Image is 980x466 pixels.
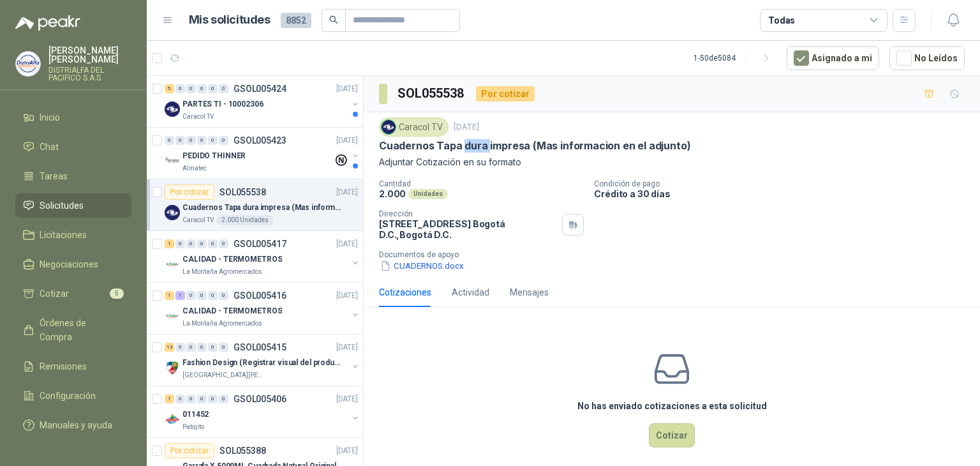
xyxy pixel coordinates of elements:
[165,291,174,300] div: 1
[379,218,557,240] p: [STREET_ADDRESS] Bogotá D.C. , Bogotá D.C.
[48,46,131,64] p: [PERSON_NAME] [PERSON_NAME]
[15,164,131,188] a: Tareas
[175,343,185,352] div: 0
[40,359,87,373] span: Remisiones
[110,289,124,299] span: 5
[15,354,131,379] a: Remisiones
[165,101,180,117] img: Company Logo
[15,311,131,349] a: Órdenes de Compra
[165,395,174,403] div: 1
[216,215,274,225] div: 2.000 Unidades
[15,15,80,31] img: Logo peakr
[165,340,360,380] a: 13 0 0 0 0 0 GSOL005415[DATE] Company LogoFashion Design (Registrar visual del producto)[GEOGRAPH...
[219,136,228,145] div: 0
[165,239,174,248] div: 1
[594,179,975,188] p: Condición de pago
[186,239,196,248] div: 0
[165,133,360,174] a: 0 0 0 0 0 0 GSOL005423[DATE] Company LogoPEDIDO THINNERAlmatec
[234,343,286,352] p: GSOL005415
[182,267,262,277] p: La Montaña Agromercados
[165,84,174,93] div: 5
[208,291,218,300] div: 0
[408,189,448,199] div: Unidades
[476,86,535,101] div: Por cotizar
[219,343,228,352] div: 0
[40,228,87,242] span: Licitaciones
[182,253,282,266] p: CALIDAD - TERMOMETROS
[165,288,360,329] a: 1 1 0 0 0 0 GSOL005416[DATE] Company LogoCALIDAD - TERMOMETROSLa Montaña Agromercados
[336,83,358,95] p: [DATE]
[594,188,975,199] p: Crédito a 30 días
[510,285,549,299] div: Mensajes
[186,395,196,403] div: 0
[165,360,180,375] img: Company Logo
[208,239,218,248] div: 0
[186,343,196,352] div: 0
[219,188,266,197] p: SOL055538
[452,285,489,299] div: Actividad
[182,319,262,329] p: La Montaña Agromercados
[382,120,396,134] img: Company Logo
[182,370,263,380] p: [GEOGRAPHIC_DATA][PERSON_NAME]
[197,136,207,145] div: 0
[281,13,311,28] span: 8852
[165,184,214,200] div: Por cotizar
[189,11,271,29] h1: Mis solicitudes
[186,136,196,145] div: 0
[15,413,131,437] a: Manuales y ayuda
[234,291,286,300] p: GSOL005416
[40,418,112,432] span: Manuales y ayuda
[165,81,360,122] a: 5 0 0 0 0 0 GSOL005424[DATE] Company LogoPARTES TI - 10002306Caracol TV
[40,316,119,344] span: Órdenes de Compra
[15,193,131,218] a: Solicitudes
[15,105,131,130] a: Inicio
[182,357,341,369] p: Fashion Design (Registrar visual del producto)
[219,291,228,300] div: 0
[186,291,196,300] div: 0
[336,290,358,302] p: [DATE]
[175,239,185,248] div: 0
[768,13,795,27] div: Todas
[336,135,358,147] p: [DATE]
[175,291,185,300] div: 1
[48,66,131,82] p: DISTRIALFA DEL PACIFICO S.A.S.
[40,199,84,213] span: Solicitudes
[336,445,358,457] p: [DATE]
[208,395,218,403] div: 0
[165,205,180,220] img: Company Logo
[182,163,207,174] p: Almatec
[454,121,479,133] p: [DATE]
[40,110,60,124] span: Inicio
[379,250,975,259] p: Documentos de apoyo
[397,84,466,103] h3: SOL055538
[165,412,180,427] img: Company Logo
[40,140,59,154] span: Chat
[165,136,174,145] div: 0
[182,422,204,432] p: Patojito
[379,117,449,137] div: Caracol TV
[15,282,131,306] a: Cotizar5
[182,112,214,122] p: Caracol TV
[336,238,358,250] p: [DATE]
[16,52,40,76] img: Company Logo
[182,409,209,421] p: 011452
[577,399,767,413] h3: No has enviado cotizaciones a esta solicitud
[182,150,246,162] p: PEDIDO THINNER
[15,252,131,276] a: Negociaciones
[182,215,214,225] p: Caracol TV
[165,443,214,458] div: Por cotizar
[165,236,360,277] a: 1 0 0 0 0 0 GSOL005417[DATE] Company LogoCALIDAD - TERMOMETROSLa Montaña Agromercados
[182,202,341,214] p: Cuadernos Tapa dura impresa (Mas informacion en el adjunto)
[219,446,266,455] p: SOL055388
[197,84,207,93] div: 0
[175,136,185,145] div: 0
[165,308,180,324] img: Company Logo
[234,84,286,93] p: GSOL005424
[219,395,228,403] div: 0
[329,15,338,24] span: search
[15,384,131,408] a: Configuración
[234,395,286,403] p: GSOL005406
[208,84,218,93] div: 0
[197,395,207,403] div: 0
[234,136,286,145] p: GSOL005423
